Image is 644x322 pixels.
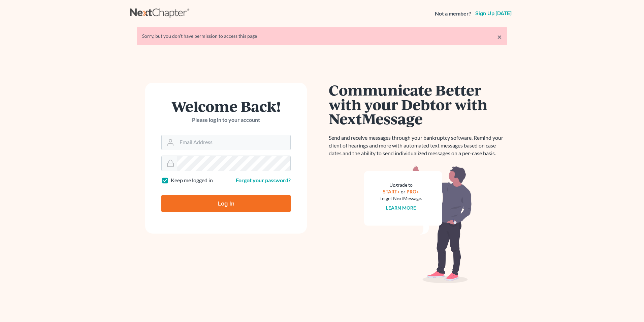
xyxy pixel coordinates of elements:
img: nextmessage_bg-59042aed3d76b12b5cd301f8e5b87938c9018125f34e5fa2b7a6b67550977c72.svg [364,165,472,284]
input: Log In [161,195,291,212]
div: Sorry, but you don't have permission to access this page [142,33,502,39]
a: Sign up [DATE]! [474,11,514,16]
div: Upgrade to [380,182,422,188]
a: START+ [383,189,400,194]
p: Please log in to your account [161,116,291,124]
a: PRO+ [407,189,419,194]
strong: Not a member? [435,10,471,18]
a: Forgot your password? [236,177,291,183]
h1: Communicate Better with your Debtor with NextMessage [329,83,507,126]
label: Keep me logged in [171,177,213,184]
a: × [497,33,502,41]
a: Learn more [386,205,416,211]
p: Send and receive messages through your bankruptcy software. Remind your client of hearings and mo... [329,134,507,157]
div: to get NextMessage. [380,195,422,202]
input: Email Address [177,135,290,150]
h1: Welcome Back! [161,99,291,113]
span: or [401,189,406,194]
